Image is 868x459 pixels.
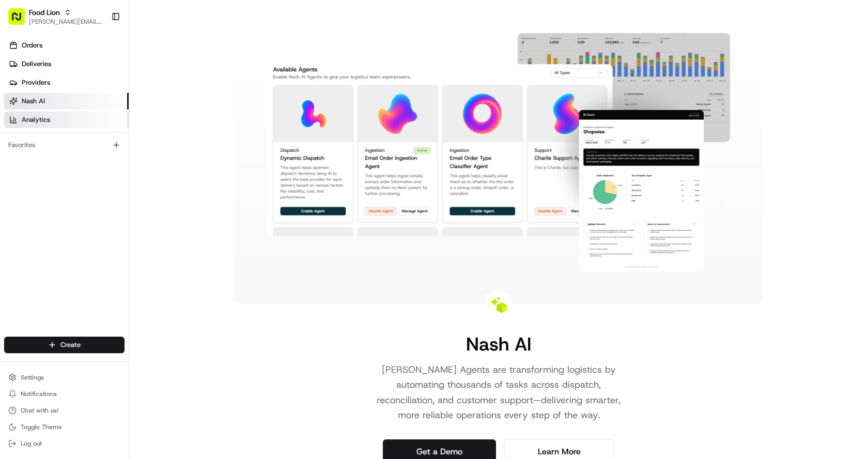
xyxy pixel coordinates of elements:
div: 📗 [10,151,19,159]
a: Analytics [4,112,129,128]
span: Pylon [103,175,125,183]
input: Clear [27,67,171,77]
img: Nash [10,10,31,31]
div: Favorites [4,137,125,153]
button: Food Lion [29,7,60,18]
span: Analytics [22,115,50,124]
span: Notifications [21,390,57,398]
span: Providers [22,78,50,87]
button: Create [4,337,125,353]
div: 💻 [87,151,96,159]
span: Log out [21,439,42,448]
a: Deliveries [4,56,129,72]
span: Nash AI [22,97,45,106]
div: Start new chat [35,99,169,109]
button: Food Lion[PERSON_NAME][EMAIL_ADDRESS][PERSON_NAME][DOMAIN_NAME] [4,4,107,29]
span: Toggle Theme [21,423,62,431]
div: We're available if you need us! [35,109,131,117]
button: Toggle Theme [4,420,125,434]
span: API Documentation [98,150,166,160]
button: Start new chat [176,102,188,114]
button: Settings [4,370,125,385]
p: Welcome 👋 [10,41,188,58]
span: Create [60,340,81,350]
a: Orders [4,37,129,54]
span: Orders [22,41,42,50]
button: Chat with us! [4,403,125,418]
span: Chat with us! [21,406,58,415]
span: Knowledge Base [21,150,79,160]
img: Nash AI Logo [490,296,507,313]
img: Nash AI Dashboard [267,33,730,272]
span: Deliveries [22,59,51,69]
p: [PERSON_NAME] Agents are transforming logistics by automating thousands of tasks across dispatch,... [366,362,631,423]
a: Powered byPylon [73,175,125,183]
button: [PERSON_NAME][EMAIL_ADDRESS][PERSON_NAME][DOMAIN_NAME] [29,18,103,26]
span: Settings [21,373,44,382]
a: 💻API Documentation [83,146,170,164]
h1: Nash AI [466,334,531,354]
a: 📗Knowledge Base [6,146,83,164]
a: Providers [4,74,129,91]
a: Nash AI [4,93,129,109]
button: Log out [4,436,125,451]
img: 1736555255976-a54dd68f-1ca7-489b-9aae-adbdc363a1c4 [10,99,29,117]
button: Notifications [4,387,125,401]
